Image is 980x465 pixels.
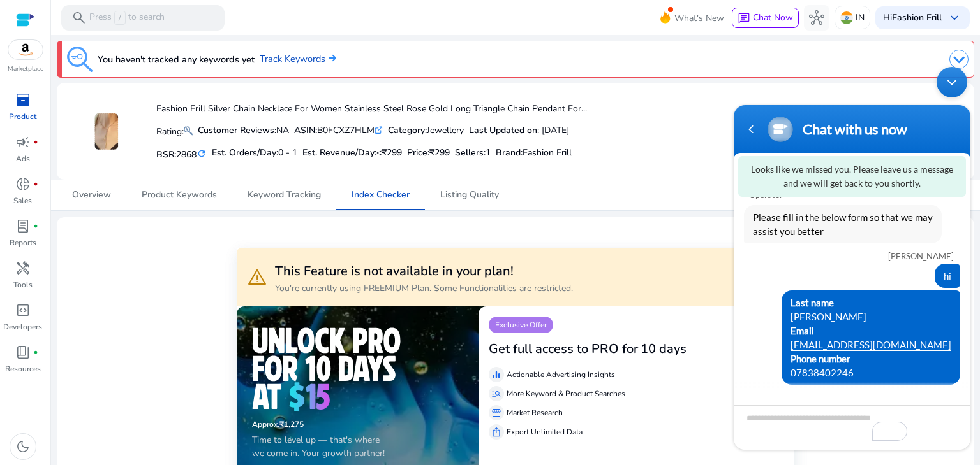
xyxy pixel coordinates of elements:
[8,40,43,59] img: amazon.svg
[469,124,569,137] div: : [DATE]
[486,147,491,159] span: 1
[33,182,38,187] span: fiber_manual_record
[507,407,563,418] p: Market Research
[325,54,336,62] img: arrow-right.svg
[440,190,499,199] span: Listing Quality
[507,388,625,399] p: More Keyword & Product Searches
[15,345,31,360] span: book_4
[156,147,207,161] h5: BSR:
[3,321,42,333] p: Developers
[278,147,297,159] span: 0 - 1
[523,147,572,159] span: Fashion Frill
[15,176,31,192] span: donut_small
[491,427,501,437] span: ios_share
[67,46,93,72] img: keyword-tracking.svg
[197,148,207,160] mat-icon: refresh
[198,124,289,137] div: NA
[260,52,336,66] a: Track Keywords
[71,10,87,25] span: search
[176,148,197,161] span: 2868
[892,11,942,24] b: Fashion Frill
[15,439,31,454] span: dark_mode
[252,433,463,460] p: Time to level up — that's where we come in. Your growth partner!
[15,134,31,150] span: campaign
[9,111,36,122] p: Product
[840,11,853,24] img: in.svg
[15,92,31,108] span: inventory_2
[252,420,463,429] h6: ₹1,275
[856,6,865,29] p: IN
[16,153,30,164] p: Ads
[388,124,464,137] div: Jewellery
[156,104,587,115] h4: Fashion Frill Silver Chain Necklace For Women Stainless Steel Rose Gold Long Triangle Chain Penda...
[212,148,297,159] h5: Est. Orders/Day:
[429,147,450,159] span: ₹299
[33,139,38,145] span: fiber_manual_record
[142,190,217,199] span: Product Keywords
[947,10,962,25] span: keyboard_arrow_down
[252,419,279,429] span: Approx.
[156,123,193,138] p: Rating:
[641,341,687,357] h3: 10 days
[15,303,31,318] span: code_blocks
[507,426,583,438] p: Export Unlimited Data
[809,10,824,25] span: hub
[388,124,427,136] b: Category:
[89,11,165,25] p: Press to search
[275,282,573,295] p: You're currently using FREEMIUM Plan. Some Functionalities are restricted.
[491,369,501,380] span: equalizer
[247,267,267,287] span: warning
[33,224,38,229] span: fiber_manual_record
[491,389,501,399] span: manage_search
[727,61,977,456] iframe: To enrich screen reader interactions, please activate Accessibility in Grammarly extension settings
[469,124,537,136] b: Last Updated on
[407,148,450,159] h5: Price:
[732,8,799,28] button: chatChat Now
[114,11,126,25] span: /
[13,195,32,206] p: Sales
[302,148,402,159] h5: Est. Revenue/Day:
[82,108,130,155] img: 51Tf8vVX-GL.jpg
[15,261,31,276] span: handyman
[352,190,410,199] span: Index Checker
[489,317,553,333] p: Exclusive Offer
[804,5,829,31] button: hub
[8,64,43,74] p: Marketplace
[198,124,276,136] b: Customer Reviews:
[13,279,33,290] p: Tools
[489,341,638,357] h3: Get full access to PRO for
[15,218,31,234] span: lab_profile
[72,190,111,199] span: Overview
[33,350,38,355] span: fiber_manual_record
[753,11,793,24] span: Chat Now
[496,147,521,159] span: Brand
[376,147,402,159] span: <₹299
[949,50,969,69] img: dropdown-arrow.svg
[5,363,41,375] p: Resources
[275,264,573,279] h3: This Feature is not available in your plan!
[496,148,572,159] h5: :
[674,7,724,29] span: What's New
[883,13,942,22] p: Hi
[491,408,501,418] span: storefront
[507,369,615,380] p: Actionable Advertising Insights
[98,52,255,67] h3: You haven't tracked any keywords yet
[294,124,383,137] div: B0FCXZ7HLM
[294,124,317,136] b: ASIN:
